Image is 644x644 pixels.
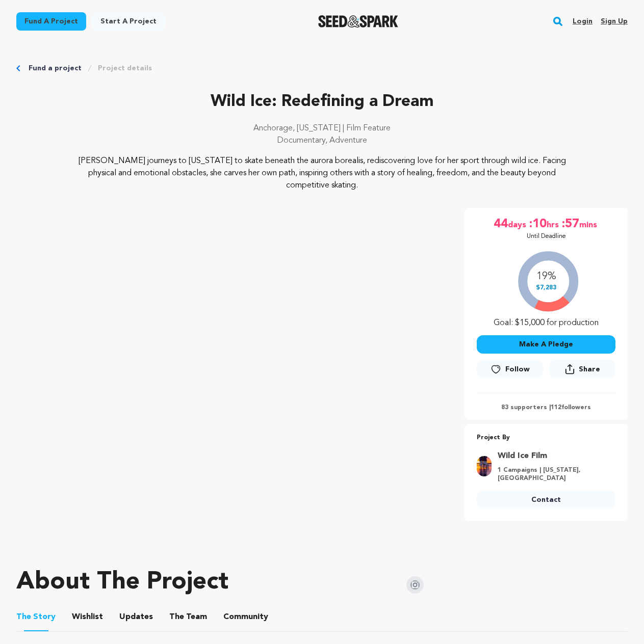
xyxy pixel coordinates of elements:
[98,63,152,73] a: Project details
[406,576,424,594] img: Seed&Spark Instagram Icon
[78,155,566,192] p: [PERSON_NAME] journeys to [US_STATE] to skate beneath the aurora borealis, rediscovering love for...
[498,466,609,482] p: 1 Campaigns | [US_STATE], [GEOGRAPHIC_DATA]
[527,232,566,240] p: Until Deadline
[16,90,628,114] p: Wild Ice: Redefining a Dream
[601,13,628,30] a: Sign up
[477,404,615,412] p: 83 supporters | followers
[494,216,508,232] span: 44
[16,135,628,147] p: Documentary, Adventure
[29,63,82,73] a: Fund a project
[579,364,600,374] span: Share
[119,611,153,623] span: Updates
[549,360,615,383] span: Share
[16,611,56,623] span: Story
[477,491,615,509] a: Contact
[505,364,530,374] span: Follow
[92,12,165,31] a: Start a project
[318,15,398,28] a: Seed&Spark Homepage
[508,216,528,232] span: days
[16,12,86,31] a: Fund a project
[477,360,543,379] a: Follow
[477,432,615,444] p: Project By
[16,570,228,595] h1: About The Project
[477,335,615,354] button: Make A Pledge
[16,122,628,135] p: Anchorage, [US_STATE] | Film Feature
[561,216,579,232] span: :57
[573,13,593,30] a: Login
[528,216,547,232] span: :10
[169,611,207,623] span: Team
[16,63,628,73] div: Breadcrumb
[547,216,561,232] span: hrs
[579,216,599,232] span: mins
[72,611,103,623] span: Wishlist
[477,456,492,476] img: e185fddf824c56ec.jpg
[549,360,615,379] button: Share
[16,611,31,623] span: The
[169,611,184,623] span: The
[318,15,398,28] img: Seed&Spark Logo Dark Mode
[223,611,268,623] span: Community
[498,450,609,462] a: Goto Wild Ice Film profile
[551,405,561,411] span: 112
